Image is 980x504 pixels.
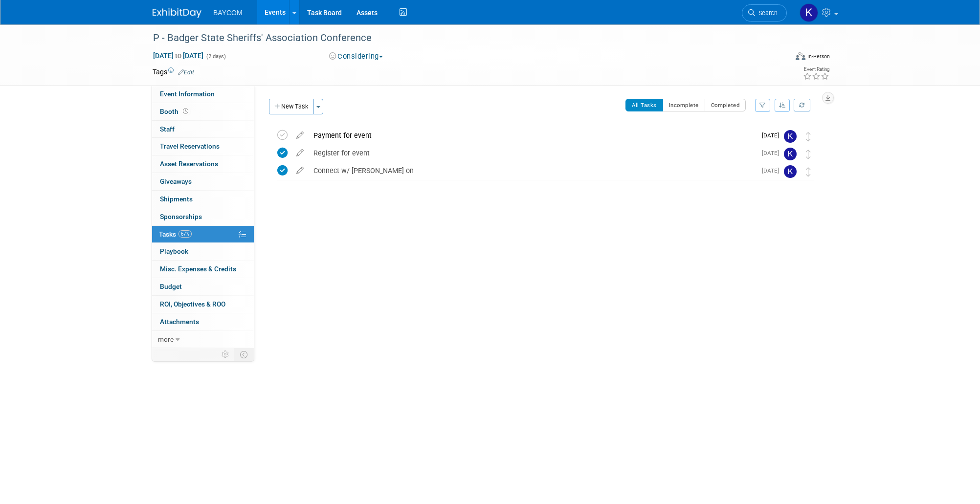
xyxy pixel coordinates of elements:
[160,265,236,273] span: Misc. Expenses & Credits
[160,247,188,255] span: Playbook
[160,177,192,185] span: Giveaways
[153,67,194,77] td: Tags
[152,121,254,138] a: Staff
[806,132,811,141] i: Move task
[152,243,254,260] a: Playbook
[178,230,192,238] span: 67%
[153,51,204,60] span: [DATE] [DATE]
[152,86,254,103] a: Event Information
[152,138,254,155] a: Travel Reservations
[153,8,201,18] img: ExhibitDay
[269,99,314,114] button: New Task
[152,103,254,120] a: Booth
[152,226,254,243] a: Tasks67%
[217,348,234,361] td: Personalize Event Tab Strip
[291,149,309,157] a: edit
[152,173,254,190] a: Giveaways
[160,300,225,308] span: ROI, Objectives & ROO
[160,213,202,220] span: Sponsorships
[309,127,756,144] div: Payment for event
[742,4,787,22] a: Search
[152,296,254,313] a: ROI, Objectives & ROO
[762,132,784,139] span: [DATE]
[160,125,175,133] span: Staff
[625,99,663,111] button: All Tasks
[663,99,705,111] button: Incomplete
[234,348,254,361] td: Toggle Event Tabs
[794,99,810,111] a: Refresh
[150,29,772,47] div: P - Badger State Sheriffs' Association Conference
[291,131,309,140] a: edit
[152,261,254,278] a: Misc. Expenses & Credits
[784,130,797,143] img: Kayla Novak
[181,108,190,115] span: Booth not reserved yet
[784,148,797,160] img: Kayla Novak
[309,162,756,179] div: Connect w/ [PERSON_NAME] on
[152,208,254,225] a: Sponsorships
[729,51,830,66] div: Event Format
[178,69,194,76] a: Edit
[806,150,811,159] i: Move task
[160,142,220,150] span: Travel Reservations
[800,3,818,22] img: Kayla Novak
[160,90,215,98] span: Event Information
[213,9,243,17] span: BAYCOM
[152,331,254,348] a: more
[755,9,778,17] span: Search
[159,230,192,238] span: Tasks
[762,150,784,156] span: [DATE]
[152,191,254,208] a: Shipments
[309,145,756,161] div: Register for event
[152,155,254,173] a: Asset Reservations
[807,53,830,60] div: In-Person
[174,52,183,60] span: to
[326,51,387,62] button: Considering
[705,99,746,111] button: Completed
[796,52,805,60] img: Format-Inperson.png
[762,167,784,174] span: [DATE]
[152,278,254,295] a: Budget
[803,67,829,72] div: Event Rating
[160,160,218,168] span: Asset Reservations
[160,195,193,203] span: Shipments
[291,166,309,175] a: edit
[160,318,199,326] span: Attachments
[160,283,182,290] span: Budget
[158,335,174,343] span: more
[160,108,190,115] span: Booth
[784,165,797,178] img: Kayla Novak
[806,167,811,176] i: Move task
[152,313,254,330] a: Attachments
[205,53,226,60] span: (2 days)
